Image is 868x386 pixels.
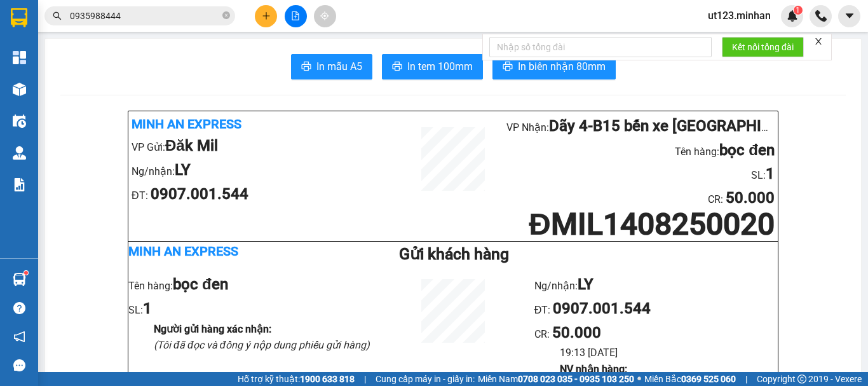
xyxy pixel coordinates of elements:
span: printer [503,61,513,73]
b: LY [578,275,593,293]
b: bọc đen [719,141,775,159]
li: SL: [128,297,372,321]
button: file-add [285,5,307,27]
button: printerIn mẫu A5 [291,54,372,79]
span: copyright [797,375,806,383]
b: 1 [766,165,775,183]
b: Đăk Mil [165,137,218,155]
button: caret-down [838,5,860,27]
li: Ng/nhận: [132,158,400,183]
b: Gửi khách hàng [399,245,509,263]
img: warehouse-icon [13,146,26,160]
strong: 0369 525 060 [681,374,736,384]
button: printerIn biên nhận 80mm [492,54,616,79]
strong: 1900 633 818 [300,374,355,384]
img: solution-icon [13,178,26,191]
sup: 1 [24,271,28,275]
li: VP Nhận: [506,114,775,139]
span: search [53,11,62,20]
img: warehouse-icon [13,83,26,96]
button: plus [255,5,277,27]
li: Tên hàng: [506,139,775,163]
img: warehouse-icon [13,114,26,128]
img: logo-vxr [11,8,27,27]
button: aim [314,5,336,27]
img: icon-new-feature [787,10,798,22]
b: 0907.001.544 [553,300,651,317]
b: 50.000 [726,189,775,207]
h1: ĐMIL1408250020 [506,210,775,238]
li: VP Gửi: [132,134,400,158]
img: phone-icon [815,10,827,22]
b: bọc đen [173,275,228,293]
span: Miền Bắc [644,372,736,386]
span: Cung cấp máy in - giấy in: [376,372,475,386]
span: caret-down [844,10,855,22]
b: Minh An Express [132,116,241,132]
sup: 1 [794,6,803,15]
b: 1 [143,300,152,317]
span: Kết nối tổng đài [732,40,794,54]
strong: 0708 023 035 - 0935 103 250 [518,374,634,384]
li: 19:13 [DATE] [560,345,778,361]
span: ⚪️ [637,376,641,382]
span: Miền Nam [478,372,634,386]
li: Tên hàng: [128,273,372,297]
li: ĐT: [534,297,778,321]
li: CR : [506,186,775,210]
b: LY [175,161,191,179]
span: message [13,359,25,371]
span: notification [13,331,25,343]
span: 1 [796,6,800,15]
input: Tìm tên, số ĐT hoặc mã đơn [70,9,220,23]
span: plus [262,11,271,20]
span: printer [301,61,311,73]
button: printerIn tem 100mm [382,54,483,79]
span: close-circle [222,11,230,19]
span: printer [392,61,402,73]
b: Người gửi hàng xác nhận : [154,323,271,335]
button: Kết nối tổng đài [722,37,804,57]
span: In mẫu A5 [316,59,362,74]
b: 50.000 [552,324,601,341]
span: close-circle [222,10,230,22]
span: In tem 100mm [407,59,473,74]
span: file-add [291,11,300,20]
span: aim [320,11,329,20]
span: Hỗ trợ kỹ thuật: [238,372,355,386]
b: 0907.001.544 [151,185,248,203]
span: ut123.minhan [698,8,781,24]
span: question-circle [13,302,25,314]
li: Ng/nhận: [534,273,778,297]
span: | [364,372,366,386]
b: Dãy 4-B15 bến xe [GEOGRAPHIC_DATA] [549,117,822,135]
b: Minh An Express [128,244,238,259]
b: NV nhận hàng : [560,363,627,375]
img: dashboard-icon [13,51,26,64]
li: ĐT: [132,183,400,207]
span: In biên nhận 80mm [518,59,606,74]
input: Nhập số tổng đài [489,37,712,57]
li: SL: [506,162,775,186]
span: close [814,37,823,46]
span: | [745,372,747,386]
img: warehouse-icon [13,273,26,286]
i: (Tôi đã đọc và đồng ý nộp dung phiếu gửi hàng) [154,339,370,351]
